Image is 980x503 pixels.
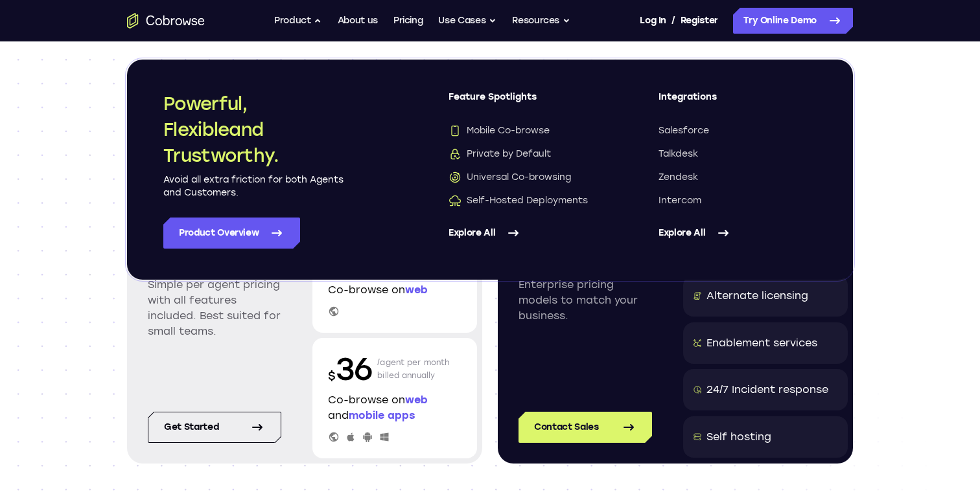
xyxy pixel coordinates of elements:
[449,124,607,137] a: Mobile Co-browseMobile Co-browse
[706,429,771,445] div: Self hosting
[449,148,551,161] span: Private by Default
[328,282,461,298] p: Co-browse on
[671,13,675,28] span: /
[659,194,701,207] span: Intercom
[659,148,698,161] span: Talkdesk
[405,284,428,296] span: web
[449,124,550,137] span: Mobile Co-browse
[127,13,205,28] a: Go to the home page
[328,348,372,390] p: 36
[449,148,461,161] img: Private by Default
[163,218,300,249] a: Product Overview
[706,335,817,351] div: Enablement services
[519,277,652,324] p: Enterprise pricing models to match your business.
[659,124,817,137] a: Salesforce
[512,8,570,34] button: Resources
[148,277,281,339] p: Simple per agent pricing with all features included. Best suited for small teams.
[449,148,607,161] a: Private by DefaultPrivate by Default
[449,171,461,184] img: Universal Co-browsing
[405,394,428,406] span: web
[659,194,817,207] a: Intercom
[163,173,345,199] p: Avoid all extra friction for both Agents and Customers.
[338,8,378,34] a: About us
[449,194,588,207] span: Self-Hosted Deployments
[449,194,461,207] img: Self-Hosted Deployments
[393,8,423,34] a: Pricing
[681,8,718,34] a: Register
[659,218,817,249] a: Explore All
[706,382,828,397] div: 24/7 Incident response
[377,348,450,390] p: /agent per month billed annually
[328,392,461,423] p: Co-browse on and
[449,124,461,137] img: Mobile Co-browse
[640,8,666,34] a: Log In
[449,91,607,114] span: Feature Spotlights
[163,91,345,168] h2: Powerful, Flexible and Trustworthy.
[659,124,709,137] span: Salesforce
[438,8,496,34] button: Use Cases
[449,194,607,207] a: Self-Hosted DeploymentsSelf-Hosted Deployments
[449,218,607,249] a: Explore All
[659,171,817,184] a: Zendesk
[328,369,336,383] span: $
[349,409,415,421] span: mobile apps
[148,412,281,443] a: Get started
[659,91,817,114] span: Integrations
[659,148,817,161] a: Talkdesk
[519,412,652,443] a: Contact Sales
[733,8,853,34] a: Try Online Demo
[659,171,698,184] span: Zendesk
[449,171,607,184] a: Universal Co-browsingUniversal Co-browsing
[706,288,808,304] div: Alternate licensing
[449,171,571,184] span: Universal Co-browsing
[274,8,322,34] button: Product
